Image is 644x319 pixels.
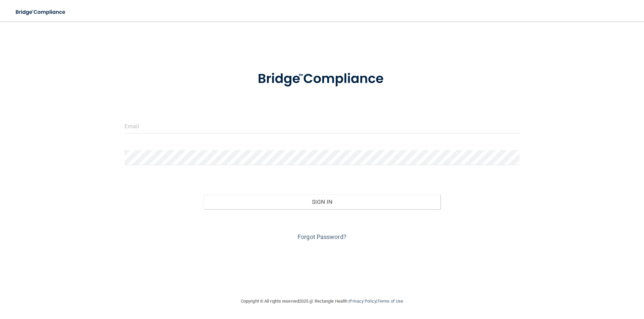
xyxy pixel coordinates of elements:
[350,299,376,304] a: Privacy Policy
[10,5,72,19] img: bridge_compliance_login_screen.278c3ca4.svg
[244,62,400,96] img: bridge_compliance_login_screen.278c3ca4.svg
[200,291,444,312] div: Copyright © All rights reserved 2025 @ Rectangle Health | |
[298,233,346,240] a: Forgot Password?
[204,194,441,209] button: Sign In
[377,299,403,304] a: Terms of Use
[124,118,520,134] input: Email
